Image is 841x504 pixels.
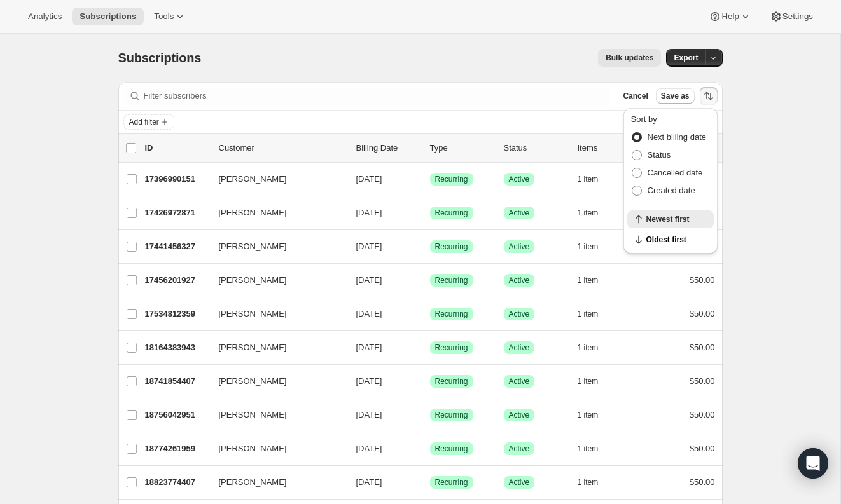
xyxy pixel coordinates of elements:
button: 1 item [578,473,613,491]
span: 1 item [578,174,599,184]
p: 18756042951 [145,409,209,421]
span: $50.00 [690,477,715,487]
span: [DATE] [356,410,382,419]
button: 1 item [578,440,613,458]
button: 1 item [578,372,613,390]
div: 18741854407[PERSON_NAME][DATE]SuccessRecurringSuccessActive1 item$50.00 [145,372,715,390]
button: 1 item [578,271,613,289]
span: Oldest first [646,235,706,245]
span: [PERSON_NAME] [219,341,287,354]
span: [PERSON_NAME] [219,476,287,489]
button: Newest first [627,210,714,228]
button: [PERSON_NAME] [211,472,338,493]
span: [PERSON_NAME] [219,308,287,320]
p: Status [504,142,567,154]
span: Cancelled date [648,168,703,177]
span: Save as [661,91,690,101]
span: Recurring [435,376,468,386]
span: [PERSON_NAME] [219,173,287,186]
button: 1 item [578,305,613,323]
span: $50.00 [690,410,715,419]
div: 17441456327[PERSON_NAME][DATE]SuccessRecurringSuccessActive1 item$50.00 [145,238,715,255]
p: Customer [219,142,346,154]
button: Export [666,49,705,67]
button: [PERSON_NAME] [211,236,338,257]
span: Recurring [435,410,468,420]
p: ID [145,142,209,154]
span: $50.00 [690,309,715,318]
span: $50.00 [690,343,715,352]
span: Active [509,444,530,454]
p: 18164383943 [145,341,209,354]
span: Recurring [435,343,468,353]
button: Analytics [20,8,69,25]
p: 18741854407 [145,375,209,388]
p: 17426972871 [145,207,209,219]
span: Recurring [435,208,468,218]
span: 1 item [578,275,599,285]
button: Add filter [123,114,174,130]
span: 1 item [578,242,599,252]
span: Active [509,410,530,420]
button: Save as [656,88,695,104]
span: 1 item [578,444,599,454]
button: Cancel [618,88,653,104]
span: [DATE] [356,376,382,386]
span: 1 item [578,208,599,218]
div: 17456201927[PERSON_NAME][DATE]SuccessRecurringSuccessActive1 item$50.00 [145,271,715,289]
button: 1 item [578,339,613,357]
button: Oldest first [627,231,714,249]
span: Active [509,208,530,218]
span: [DATE] [356,444,382,453]
button: [PERSON_NAME] [211,405,338,425]
span: 1 item [578,376,599,386]
span: [DATE] [356,208,382,217]
div: 17426972871[PERSON_NAME][DATE]SuccessRecurringSuccessActive1 item$50.00 [145,204,715,222]
span: Recurring [435,275,468,285]
span: 1 item [578,477,599,487]
button: [PERSON_NAME] [211,169,338,189]
button: 1 item [578,406,613,424]
div: 17396990151[PERSON_NAME][DATE]SuccessRecurringSuccessActive1 item$50.00 [145,170,715,188]
span: [PERSON_NAME] [219,207,287,219]
span: Recurring [435,477,468,487]
span: Recurring [435,174,468,184]
p: 17441456327 [145,240,209,253]
p: Billing Date [356,142,420,154]
button: 1 item [578,204,613,222]
input: Filter subscribers [144,87,611,105]
div: IDCustomerBilling DateTypeStatusItemsTotal [145,142,715,154]
span: Tools [154,11,174,22]
div: Items [578,142,641,154]
button: 1 item [578,170,613,188]
div: 18164383943[PERSON_NAME][DATE]SuccessRecurringSuccessActive1 item$50.00 [145,339,715,357]
span: [PERSON_NAME] [219,375,287,388]
span: Active [509,343,530,353]
button: Subscriptions [72,8,144,25]
p: 17456201927 [145,274,209,287]
span: Active [509,174,530,184]
button: Bulk updates [598,49,661,67]
p: 17534812359 [145,308,209,320]
span: Status [648,150,671,160]
span: Active [509,376,530,386]
button: Settings [762,8,821,25]
button: [PERSON_NAME] [211,439,338,459]
div: 17534812359[PERSON_NAME][DATE]SuccessRecurringSuccessActive1 item$50.00 [145,305,715,323]
span: [DATE] [356,275,382,285]
span: 1 item [578,343,599,353]
div: 18774261959[PERSON_NAME][DATE]SuccessRecurringSuccessActive1 item$50.00 [145,440,715,458]
span: Help [721,11,739,22]
span: [PERSON_NAME] [219,409,287,421]
button: [PERSON_NAME] [211,304,338,324]
span: 1 item [578,309,599,319]
span: [PERSON_NAME] [219,442,287,455]
span: [DATE] [356,309,382,318]
span: Next billing date [648,132,707,142]
p: 18823774407 [145,476,209,489]
p: 17396990151 [145,173,209,186]
span: Newest first [646,214,706,224]
button: Help [701,8,759,25]
span: Bulk updates [606,53,653,63]
button: [PERSON_NAME] [211,203,338,223]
